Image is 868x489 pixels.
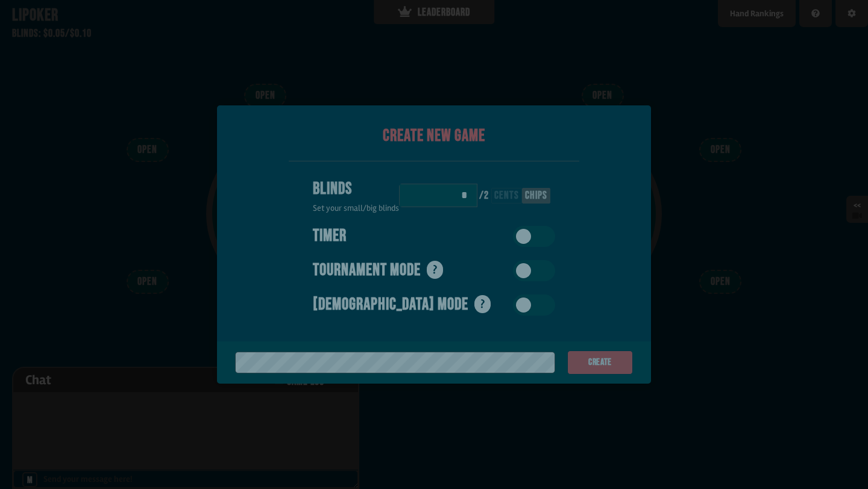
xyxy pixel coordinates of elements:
div: OPEN [583,330,623,341]
button: COPY GAME LINK [385,196,484,231]
a: Patreon [444,470,471,481]
div: OPEN [700,276,740,287]
div: OPEN [128,276,168,287]
div: LEADERBOARD [398,6,470,18]
div: OPEN [583,90,623,101]
div: Support us on ! [395,469,473,482]
div: Pot: $0.00 [389,172,479,190]
div: OPEN [414,330,454,341]
div: OPEN [245,330,285,341]
div: OPEN [128,145,168,155]
span: COPY GAME LINK [410,207,473,220]
div: OPEN [245,90,285,101]
div: OPEN [700,145,740,155]
div: << [852,199,862,220]
div: Game Log [282,376,329,387]
div: Hand Rankings [730,7,784,20]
